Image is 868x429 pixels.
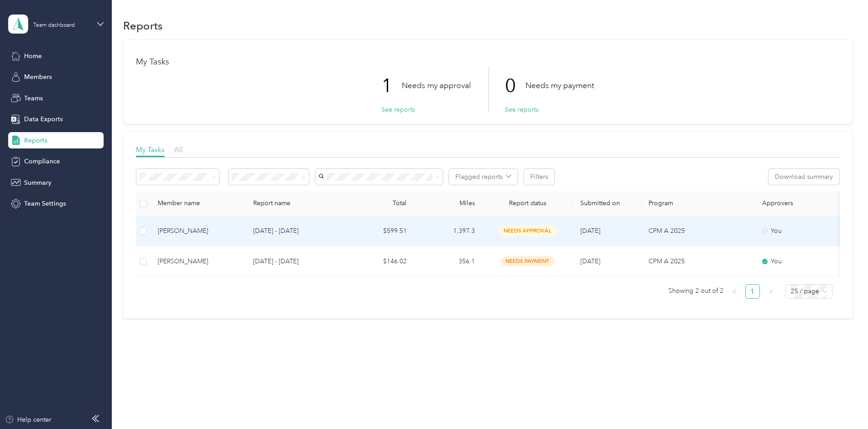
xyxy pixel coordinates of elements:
[353,199,407,207] div: Total
[158,256,239,266] div: [PERSON_NAME]
[580,257,600,265] span: [DATE]
[24,157,60,166] span: Compliance
[727,284,742,299] li: Previous Page
[136,57,840,67] h1: My Tasks
[489,199,566,207] span: Report status
[505,105,539,114] button: See reports
[246,191,346,216] th: Report name
[641,216,755,247] td: CPM A 2025
[381,105,415,114] button: See reports
[641,191,755,216] th: Program
[763,284,778,299] li: Next Page
[381,67,402,105] p: 1
[727,284,742,299] button: left
[24,114,63,124] span: Data Exports
[136,145,165,154] span: My Tasks
[791,285,827,298] span: 25 / page
[763,284,778,299] button: right
[150,191,246,216] th: Member name
[762,256,838,266] div: You
[24,199,66,208] span: Team Settings
[524,169,554,185] button: Filters
[525,80,594,91] p: Needs my payment
[123,21,163,30] h1: Reports
[755,191,846,216] th: Approvers
[501,256,554,266] span: needs payment
[24,94,43,103] span: Teams
[158,199,239,207] div: Member name
[414,216,482,247] td: 1,397.3
[253,256,339,266] p: [DATE] - [DATE]
[746,285,759,298] a: 1
[346,216,414,247] td: $599.51
[24,51,42,61] span: Home
[505,67,525,105] p: 0
[641,247,755,277] td: CPM A 2025
[573,191,641,216] th: Submitted on
[762,226,838,236] div: You
[580,227,600,235] span: [DATE]
[449,169,518,185] button: Flagged reports
[402,80,471,91] p: Needs my approval
[732,289,737,294] span: left
[24,72,52,82] span: Members
[745,284,760,299] li: 1
[768,289,773,294] span: right
[5,415,51,424] button: Help center
[649,256,748,266] p: CPM A 2025
[785,284,833,299] div: Page Size
[649,226,748,236] p: CPM A 2025
[33,23,75,28] div: Team dashboard
[24,136,47,145] span: Reports
[174,145,183,154] span: All
[668,284,723,298] span: Showing 2 out of 2
[253,226,339,236] p: [DATE] - [DATE]
[499,226,556,236] span: needs approval
[768,169,839,185] button: Download summary
[24,178,51,187] span: Summary
[158,226,239,236] div: [PERSON_NAME]
[421,199,475,207] div: Miles
[346,247,414,277] td: $146.02
[817,378,868,429] iframe: Everlance-gr Chat Button Frame
[414,247,482,277] td: 356.1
